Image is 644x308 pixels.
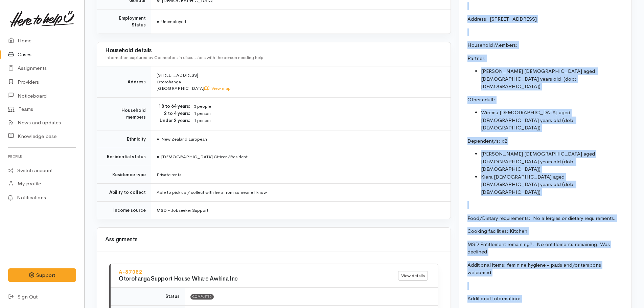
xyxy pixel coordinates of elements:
span: ● [157,19,159,24]
td: Employment Status [97,9,151,34]
td: Household members [97,97,151,130]
li: [PERSON_NAME] [DEMOGRAPHIC_DATA] aged [DEMOGRAPHIC_DATA] years old (dob: [DEMOGRAPHIC_DATA]) [481,67,623,90]
p: Cooking facilities: Kitchen [467,227,623,235]
span: [DEMOGRAPHIC_DATA] Citizen/Resident [157,154,248,160]
dd: 1 person [194,117,442,124]
span: Unemployed [157,19,186,24]
p: MSD Entitlement remaining?: No entitlements remaining. Was declined [467,241,623,256]
dt: Under 2 years [157,117,190,124]
a: View details [398,271,428,281]
span: [STREET_ADDRESS] Otorohanga [GEOGRAPHIC_DATA] [157,72,231,91]
h3: Household details [105,47,442,54]
p: Household Members: [467,41,623,49]
button: Support [8,268,76,282]
p: Food/Dietary requirements: No allergies or dietary requirements. [467,214,623,222]
dd: 3 people [194,103,442,110]
span: Private rental [157,172,183,178]
p: Partner: [467,55,623,62]
span: New Zealand European [157,136,207,142]
td: Status [111,288,185,305]
li: Wiremu [DEMOGRAPHIC_DATA] aged [DEMOGRAPHIC_DATA] years old (dob:[DEMOGRAPHIC_DATA]) [481,109,623,132]
dt: 2 to 4 years [157,110,190,117]
span: Able to pick up / collect with help from someone I know [157,189,267,195]
a: A-87082 [119,269,142,275]
h3: Otorohanga Support House Whare Awhina Inc [119,276,382,282]
li: [PERSON_NAME] [DEMOGRAPHIC_DATA] aged [DEMOGRAPHIC_DATA] years old (dob: [DEMOGRAPHIC_DATA]) [481,150,623,173]
td: Ability to collect [97,184,151,202]
li: Kiera [DEMOGRAPHIC_DATA] aged [DEMOGRAPHIC_DATA] years old (dob: [DEMOGRAPHIC_DATA]) [481,173,623,196]
span: Completed [190,294,214,300]
p: Additional items: feminine hygiene - pads and/or tampons welcomed [467,261,623,276]
td: Ethnicity [97,130,151,148]
td: Residential status [97,148,151,166]
span: Information captured by Connectors in discussions with the person needing help [105,55,263,60]
h6: Profile [8,152,76,161]
span: ● [157,136,159,142]
span: ● [157,154,159,160]
p: Other adult: [467,96,623,104]
p: Dependent/s: x2 [467,137,623,145]
dd: 1 person [194,110,442,117]
td: Income source [97,201,151,219]
dt: 18 to 64 years [157,103,190,110]
h3: Assignments [105,237,442,243]
span: MSD - Jobseeker Support [157,207,208,213]
p: Address: [STREET_ADDRESS] [467,15,623,23]
p: Additional Information: [467,295,623,303]
a: View map [204,85,231,91]
td: Address [97,66,151,98]
td: Residence type [97,166,151,184]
